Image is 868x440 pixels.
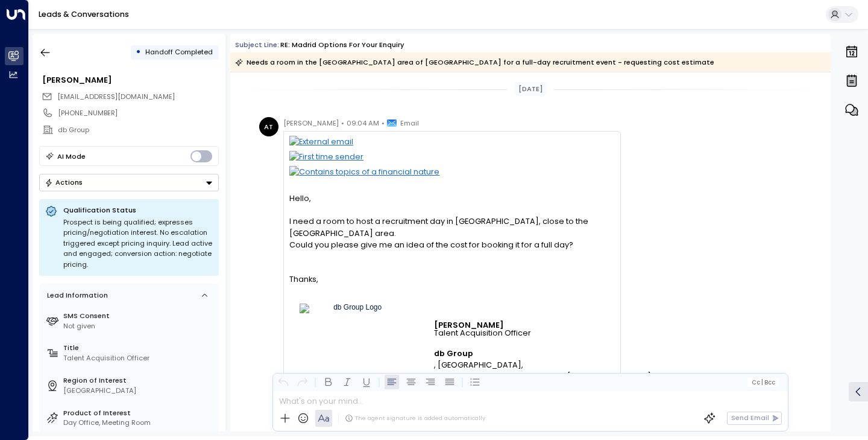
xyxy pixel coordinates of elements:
[289,250,318,297] span: Thanks,
[235,40,279,49] span: Subject Line:
[289,151,614,166] img: First time sender
[42,74,218,86] div: [PERSON_NAME]
[45,178,83,187] div: Actions
[63,217,213,270] div: Prospect is being qualified; expresses pricing/negotiation interest. No escalation triggered exce...
[434,329,531,337] span: Talent Acquisition Officer
[289,136,614,151] img: External email
[434,359,651,382] span: , [GEOGRAPHIC_DATA], Triq l-Industrija, Mriehel CBD 5030, [GEOGRAPHIC_DATA]
[289,193,311,215] span: Hello,
[39,174,219,191] button: Actions
[747,378,779,387] button: Cc|Bcc
[434,321,504,329] span: [PERSON_NAME]
[63,343,215,353] label: Title
[289,166,614,181] img: Contains topics of a financial nature
[43,290,108,301] div: Lead Information
[295,375,310,389] button: Redo
[58,108,218,118] div: [PHONE_NUMBER]
[235,56,714,68] div: Needs a room in the [GEOGRAPHIC_DATA] area of [GEOGRAPHIC_DATA] for a full-day recruitment event ...
[341,117,344,129] span: •
[136,43,141,61] div: •
[63,311,215,321] label: SMS Consent
[752,379,775,386] span: Cc Bcc
[57,92,175,101] span: [EMAIL_ADDRESS][DOMAIN_NAME]
[434,348,473,359] span: db Group
[347,117,379,129] span: 09:04 AM
[39,174,219,191] div: Button group with a nested menu
[145,47,213,57] span: Handoff Completed
[300,304,406,338] img: db Group Logo
[63,386,215,396] div: [GEOGRAPHIC_DATA]
[58,125,218,135] div: db Group
[283,117,339,129] span: [PERSON_NAME]
[63,418,215,428] div: Day Office, Meeting Room
[63,321,215,331] div: Not given
[345,414,485,422] div: The agent signature is added automatically
[382,117,385,129] span: •
[57,92,175,102] span: atroisi@dbgroupmalta.com
[63,205,213,215] p: Qualification Status
[289,215,614,250] span: I need a room to host a recruitment day in [GEOGRAPHIC_DATA], close to the [GEOGRAPHIC_DATA] area...
[514,82,547,96] div: [DATE]
[280,40,404,50] div: RE: Madrid options for your enquiry
[63,353,215,363] div: Talent Acquisition Officer
[259,117,278,136] div: AT
[63,375,215,386] label: Region of Interest
[57,150,86,162] div: AI Mode
[276,375,291,389] button: Undo
[761,379,763,386] span: |
[400,117,419,129] span: Email
[63,408,215,418] label: Product of Interest
[39,9,129,19] a: Leads & Conversations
